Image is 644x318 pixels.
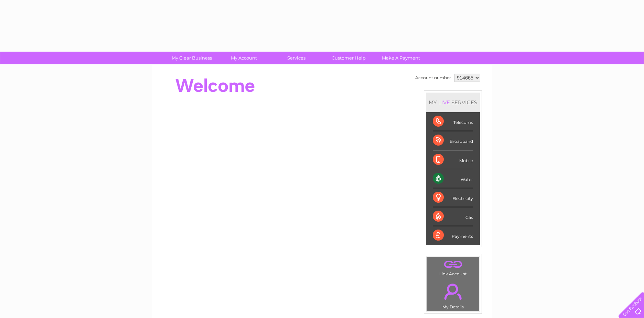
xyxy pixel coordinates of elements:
[433,131,473,150] div: Broadband
[216,52,272,64] a: My Account
[433,169,473,188] div: Water
[428,258,477,271] a: .
[433,112,473,131] div: Telecoms
[268,52,325,64] a: Services
[433,188,473,207] div: Electricity
[426,278,480,311] td: My Details
[414,72,453,84] td: Account number
[437,99,451,106] div: LIVE
[373,52,429,64] a: Make A Payment
[426,256,480,278] td: Link Account
[433,150,473,169] div: Mobile
[433,226,473,245] div: Payments
[163,52,220,64] a: My Clear Business
[320,52,377,64] a: Customer Help
[428,279,477,304] a: .
[433,207,473,226] div: Gas
[426,93,480,112] div: MY SERVICES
